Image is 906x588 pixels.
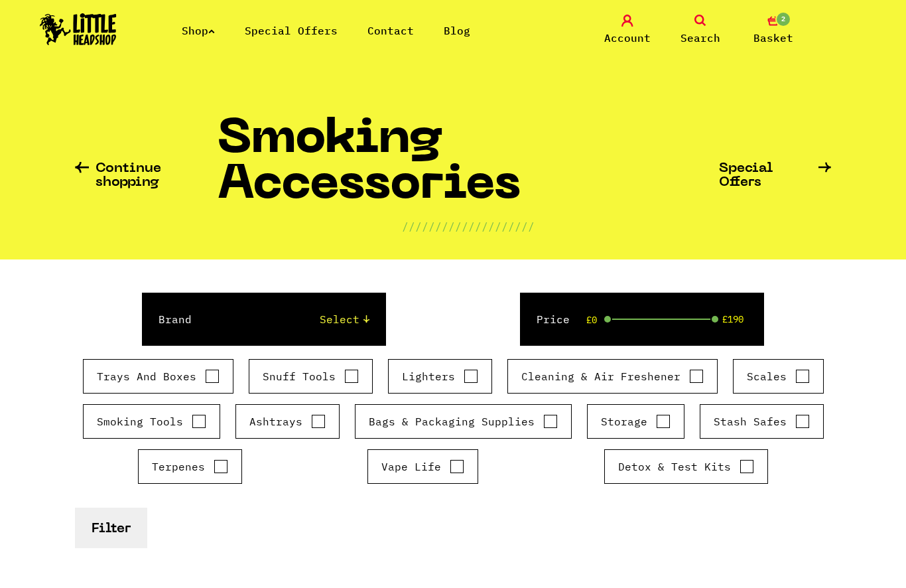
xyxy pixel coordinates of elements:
[719,162,831,190] a: Special Offers
[740,15,807,46] a: 2 Basket
[367,24,414,37] a: Contact
[75,162,218,190] a: Continue shopping
[667,15,734,46] a: Search
[182,24,215,37] a: Shop
[97,413,206,429] label: Smoking Tools
[722,314,744,325] span: £190
[263,368,359,384] label: Snuff Tools
[245,24,338,37] a: Special Offers
[152,459,228,475] label: Terpenes
[218,117,719,218] h1: Smoking Accessories
[159,311,192,327] label: Brand
[586,315,597,325] span: £0
[537,311,570,327] label: Price
[381,459,464,475] label: Vape Life
[444,24,470,37] a: Blog
[402,218,535,234] p: ////////////////////
[747,368,810,384] label: Scales
[249,413,326,429] label: Ashtrays
[714,413,810,429] label: Stash Safes
[402,368,478,384] label: Lighters
[753,30,793,46] span: Basket
[97,368,220,384] label: Trays And Boxes
[40,13,117,45] img: Little Head Shop Logo
[601,413,671,429] label: Storage
[775,11,791,27] span: 2
[521,368,704,384] label: Cleaning & Air Freshener
[680,30,720,46] span: Search
[618,459,754,475] label: Detox & Test Kits
[369,413,558,429] label: Bags & Packaging Supplies
[75,508,147,548] button: Filter
[604,30,651,46] span: Account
